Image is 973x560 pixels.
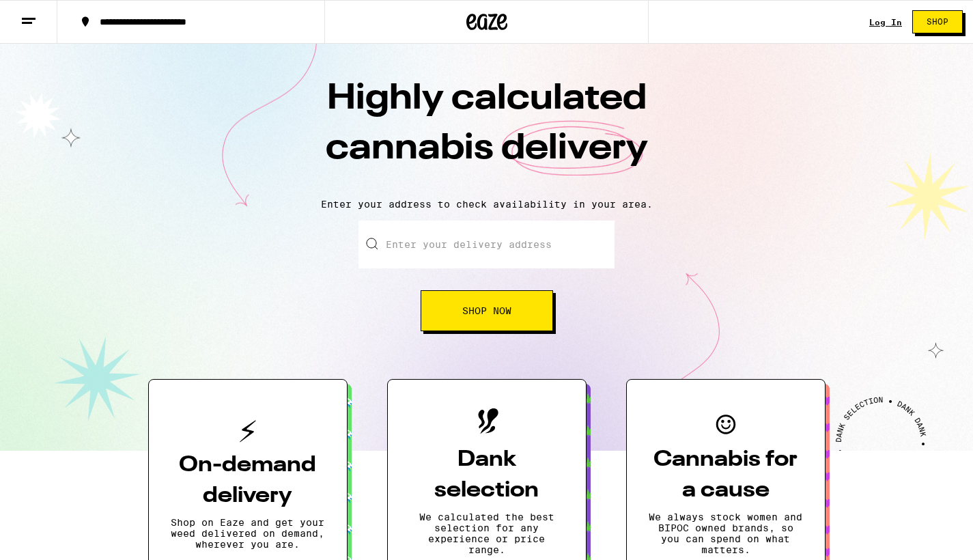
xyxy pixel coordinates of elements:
[14,199,959,210] p: Enter your address to check availability in your area.
[912,10,963,33] button: Shop
[462,306,511,316] span: Shop Now
[171,450,325,512] h3: On-demand delivery
[248,74,726,188] h1: Highly calculated cannabis delivery
[649,445,803,506] h3: Cannabis for a cause
[410,512,564,555] p: We calculated the best selection for any experience or price range.
[902,10,973,33] a: Shop
[171,517,325,550] p: Shop on Eaze and get your weed delivered on demand, wherever you are.
[410,445,564,506] h3: Dank selection
[927,18,948,26] span: Shop
[421,290,553,331] button: Shop Now
[869,18,902,27] a: Log In
[358,221,615,268] input: Enter your delivery address
[649,512,803,555] p: We always stock women and BIPOC owned brands, so you can spend on what matters.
